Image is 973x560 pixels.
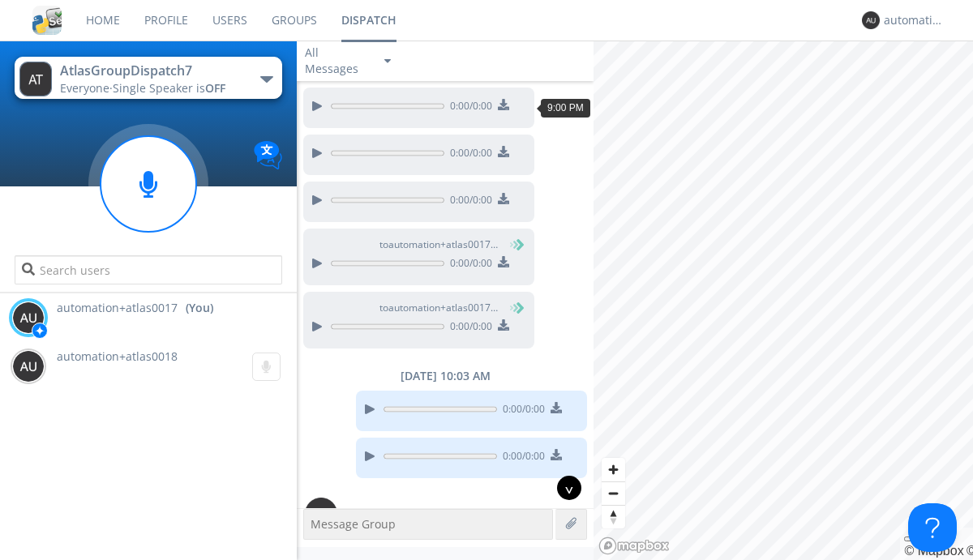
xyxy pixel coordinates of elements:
[602,481,625,505] button: Zoom out
[498,319,509,331] img: download media button
[444,256,492,274] span: 0:00 / 0:00
[908,503,957,552] iframe: Toggle Customer Support
[60,62,242,80] div: AtlasGroupDispatch7
[551,449,562,460] img: download media button
[305,45,370,77] div: All Messages
[297,368,594,384] div: [DATE] 10:03 AM
[60,80,242,96] div: Everyone ·
[32,6,62,35] img: cddb5a64eb264b2086981ab96f4c1ba7
[497,402,545,420] span: 0:00 / 0:00
[904,544,963,558] a: Mapbox
[498,146,509,157] img: download media button
[602,458,625,481] button: Zoom in
[904,536,917,541] button: Toggle attribution
[444,146,492,164] span: 0:00 / 0:00
[113,80,225,96] span: Single Speaker is
[12,301,45,334] img: 373638.png
[57,348,178,364] span: automation+atlas0018
[602,505,625,528] button: Reset bearing to north
[557,476,581,500] div: ^
[384,59,391,63] img: caret-down-sm.svg
[498,193,509,204] img: download media button
[862,11,880,29] img: 373638.png
[498,99,509,110] img: download media button
[15,255,281,284] input: Search users
[551,402,562,413] img: download media button
[602,506,625,528] span: Reset bearing to north
[12,350,45,383] img: 373638.png
[499,301,523,314] span: (You)
[884,12,945,28] div: automation+atlas0017
[186,300,213,316] div: (You)
[444,99,492,117] span: 0:00 / 0:00
[444,193,492,211] span: 0:00 / 0:00
[305,498,337,530] img: 373638.png
[379,237,501,252] span: to automation+atlas0017
[498,256,509,267] img: download media button
[499,237,523,251] span: (You)
[497,449,545,467] span: 0:00 / 0:00
[345,506,466,522] span: automation+atlas0018
[57,300,178,316] span: automation+atlas0017
[602,482,625,505] span: Zoom out
[547,102,584,113] span: 9:00 PM
[598,536,670,555] a: Mapbox logo
[254,141,282,169] img: Translation enabled
[19,62,52,96] img: 373638.png
[379,301,501,315] span: to automation+atlas0017
[205,80,225,96] span: OFF
[444,319,492,337] span: 0:00 / 0:00
[15,57,281,99] button: AtlasGroupDispatch7Everyone·Single Speaker isOFF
